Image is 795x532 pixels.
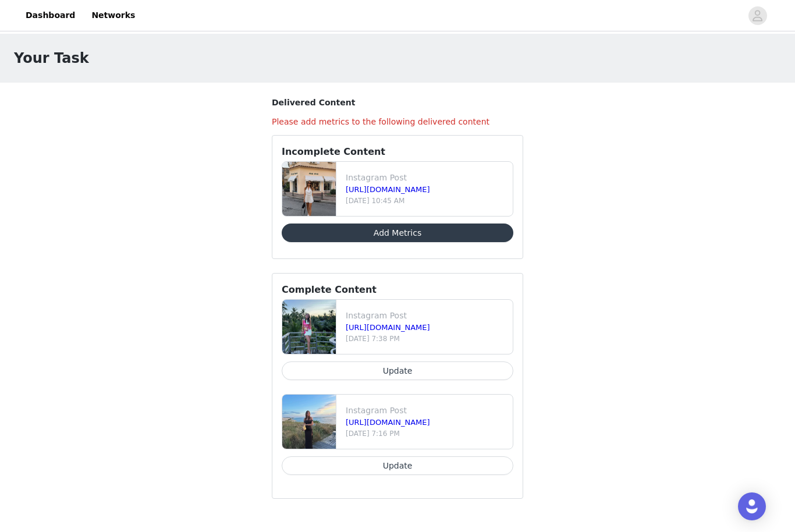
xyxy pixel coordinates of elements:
h3: Complete Content [282,283,513,297]
p: Instagram Post [346,310,508,322]
p: Instagram Post [346,405,508,417]
button: Update [282,361,513,380]
p: [DATE] 7:16 PM [346,428,508,439]
img: file [282,395,336,449]
div: Open Intercom Messenger [738,492,766,520]
a: Dashboard [19,2,82,29]
button: Update [282,456,513,475]
h1: Your Task [14,48,89,69]
a: [URL][DOMAIN_NAME] [346,418,430,427]
p: [DATE] 10:45 AM [346,196,508,206]
p: Instagram Post [346,172,508,184]
button: Add Metrics [282,224,513,242]
a: [URL][DOMAIN_NAME] [346,185,430,194]
h3: Incomplete Content [282,145,513,159]
a: Networks [84,2,142,29]
a: [URL][DOMAIN_NAME] [346,323,430,332]
img: file [282,300,336,354]
img: file [282,162,336,216]
h4: Please add metrics to the following delivered content [272,116,523,128]
div: avatar [752,6,763,25]
h3: Delivered Content [272,97,523,109]
p: [DATE] 7:38 PM [346,334,508,344]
